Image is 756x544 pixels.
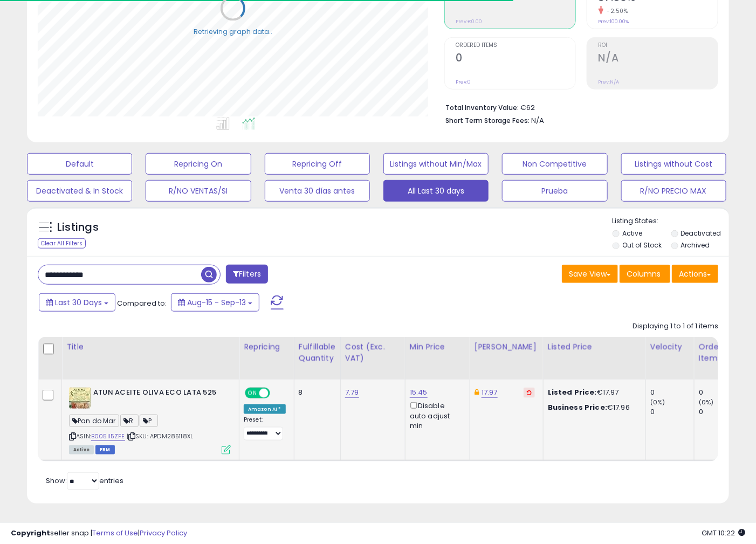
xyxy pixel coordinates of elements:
button: Listings without Cost [621,153,726,175]
button: Listings without Min/Max [383,153,489,175]
small: (0%) [650,398,665,407]
label: Archived [681,240,710,250]
div: ASIN: [69,388,231,453]
small: (0%) [699,398,714,407]
div: €17.96 [548,403,637,412]
a: B005II5ZFE [91,432,125,441]
span: Ordered Items [456,43,575,49]
button: Save View [562,265,618,283]
span: Compared to: [117,298,167,308]
button: Actions [672,265,718,283]
button: Venta 30 días antes [265,180,370,202]
a: 15.45 [410,387,428,398]
li: €62 [446,100,710,113]
div: Clear All Filters [38,238,86,249]
b: Total Inventory Value: [446,103,519,112]
small: Prev: 100.00% [599,18,629,25]
div: €17.97 [548,388,637,397]
label: Deactivated [681,229,721,238]
span: Show: entries [46,476,123,486]
button: Prueba [502,180,607,202]
span: N/A [532,115,545,126]
div: Preset: [244,416,286,440]
span: Aug-15 - Sep-13 [187,297,246,308]
a: 7.79 [345,387,359,398]
div: 0 [650,407,694,417]
button: Columns [620,265,670,283]
p: Listing States: [613,216,729,226]
div: Fulfillable Quantity [299,341,336,364]
span: ROI [599,43,718,49]
button: Non Competitive [502,153,607,175]
label: Out of Stock [622,240,662,250]
div: Title [66,341,235,353]
small: Prev: €0.00 [456,18,483,25]
h5: Listings [57,220,99,235]
button: R/NO PRECIO MAX [621,180,726,202]
h2: N/A [599,52,718,66]
span: FBM [95,445,115,455]
b: Listed Price: [548,387,597,397]
button: R/NO VENTAS/SI [146,180,251,202]
small: Prev: 0 [456,79,471,85]
button: Default [27,153,132,175]
div: Min Price [410,341,465,353]
button: Repricing Off [265,153,370,175]
div: Retrieving graph data.. [194,27,272,37]
b: Short Term Storage Fees: [446,116,530,125]
div: Listed Price [548,341,641,353]
div: Cost (Exc. VAT) [345,341,401,364]
div: 0 [699,388,743,397]
span: OFF [269,389,286,398]
button: All Last 30 days [383,180,489,202]
div: Repricing [244,341,290,353]
span: All listings currently available for purchase on Amazon [69,445,94,455]
img: 51CvN2siJ3L._SL40_.jpg [69,388,91,409]
span: Columns [627,268,661,279]
div: 8 [299,388,332,397]
div: Ordered Items [699,341,738,364]
button: Aug-15 - Sep-13 [171,293,259,312]
div: Amazon AI * [244,404,286,414]
div: 0 [650,388,694,397]
button: Repricing On [146,153,251,175]
button: Filters [226,265,268,284]
b: Business Price: [548,402,607,412]
a: Terms of Use [92,528,138,538]
span: ON [246,389,259,398]
button: Last 30 Days [39,293,115,312]
div: Displaying 1 to 1 of 1 items [633,321,718,332]
span: Pan do Mar [69,415,119,427]
a: Privacy Policy [140,528,187,538]
div: Velocity [650,341,690,353]
div: [PERSON_NAME] [475,341,539,353]
label: Active [622,229,642,238]
a: 17.97 [482,387,498,398]
small: -2.50% [603,7,628,15]
small: Prev: N/A [599,79,620,85]
h2: 0 [456,52,575,66]
b: ATUN ACEITE OLIVA ECO LATA 525 [93,388,224,401]
div: Disable auto adjust min [410,400,462,431]
span: 2025-10-14 10:22 GMT [702,528,745,538]
div: 0 [699,407,743,417]
strong: Copyright [11,528,50,538]
span: P [140,415,158,427]
div: seller snap | | [11,528,187,539]
button: Deactivated & In Stock [27,180,132,202]
span: | SKU: APDM285118XL [127,432,193,440]
span: Last 30 Days [55,297,102,308]
span: R [120,415,139,427]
